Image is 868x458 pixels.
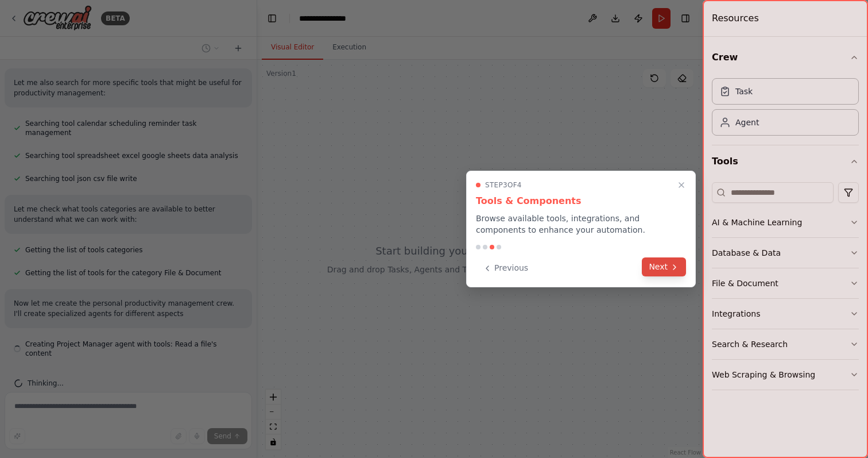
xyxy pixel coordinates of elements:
h3: Tools & Components [476,194,686,208]
span: Step 3 of 4 [485,180,522,190]
p: Browse available tools, integrations, and components to enhance your automation. [476,213,686,236]
button: Close walkthrough [675,178,688,192]
button: Hide left sidebar [264,10,280,26]
button: Previous [476,259,535,278]
button: Next [642,257,686,276]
